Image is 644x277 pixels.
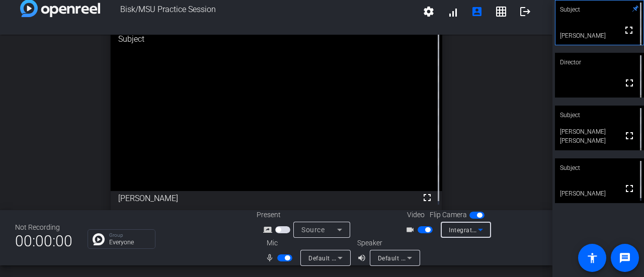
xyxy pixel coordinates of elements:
[263,224,275,236] mat-icon: screen_share_outline
[357,252,369,264] mat-icon: volume_up
[15,229,72,253] span: 00:00:00
[471,6,483,18] mat-icon: account_box
[407,210,425,220] span: Video
[623,77,635,89] mat-icon: fullscreen
[519,6,531,18] mat-icon: logout
[586,252,598,264] mat-icon: accessibility
[265,252,277,264] mat-icon: mic_none
[109,233,150,238] p: Group
[555,158,644,177] div: Subject
[449,226,543,234] span: Integrated Webcam (1bcf:2bb3)
[623,182,635,195] mat-icon: fullscreen
[623,130,635,142] mat-icon: fullscreen
[301,226,325,234] span: Source
[15,222,72,233] div: Not Recording
[619,252,631,264] mat-icon: message
[257,210,357,220] div: Present
[93,233,105,245] img: Chat Icon
[555,53,644,72] div: Director
[555,106,644,125] div: Subject
[308,254,439,262] span: Default - [PERSON_NAME] (Realtek(R) Audio)
[357,238,418,248] div: Speaker
[378,254,497,262] span: Default - Headphones (Realtek(R) Audio)
[623,24,635,36] mat-icon: fullscreen
[111,26,442,53] div: Subject
[430,210,467,220] span: Flip Camera
[495,6,507,18] mat-icon: grid_on
[421,192,433,204] mat-icon: fullscreen
[423,6,435,18] mat-icon: settings
[406,224,418,236] mat-icon: videocam_outline
[257,238,357,248] div: Mic
[109,239,150,245] p: Everyone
